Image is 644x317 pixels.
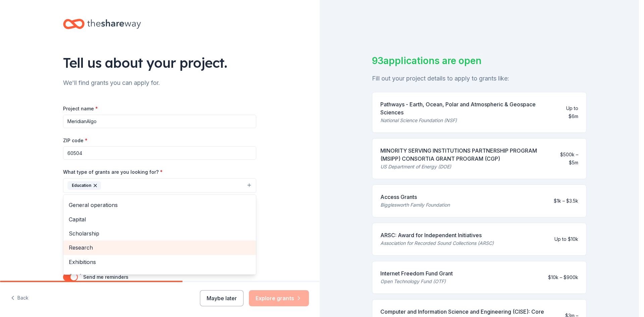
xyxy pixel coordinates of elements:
[69,272,251,280] span: Conference
[63,194,256,275] div: Education
[63,178,256,193] button: Education
[69,229,251,238] span: Scholarship
[67,181,101,190] div: Education
[69,215,251,224] span: Capital
[69,243,251,252] span: Research
[69,258,251,266] span: Exhibitions
[69,201,251,209] span: General operations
